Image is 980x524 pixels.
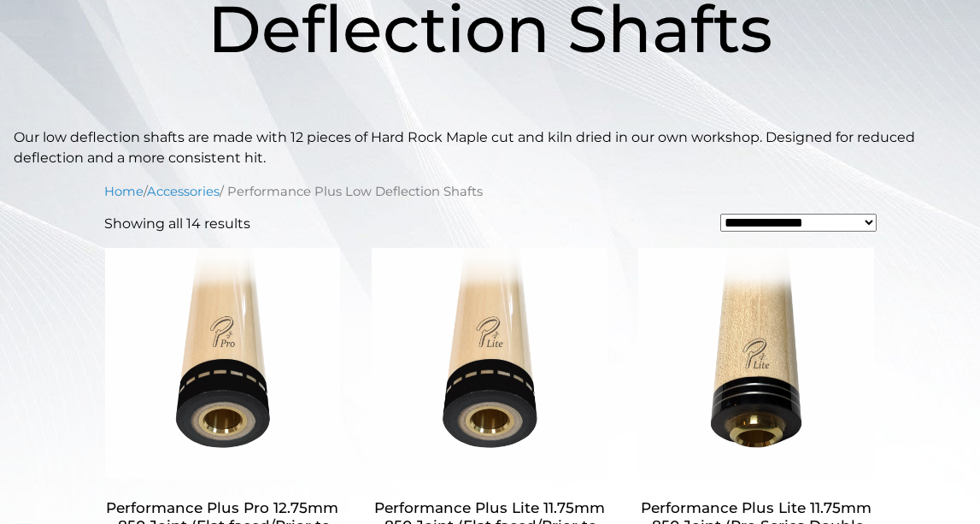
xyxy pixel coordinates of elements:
[371,248,608,479] img: Performance Plus Lite 11.75mm .850 Joint (Flat faced/Prior to 2025)
[104,182,877,201] nav: Breadcrumb
[104,248,342,479] img: Performance Plus Pro 12.75mm .850 Joint (Flat faced/Prior to 2025)
[14,127,966,168] p: Our low deflection shafts are made with 12 pieces of Hard Rock Maple cut and kiln dried in our ow...
[637,248,875,479] img: Performance Plus Lite 11.75mm .850 Joint (Pro Series Double Ring)
[147,184,220,199] a: Accessories
[104,184,144,199] a: Home
[104,214,250,234] p: Showing all 14 results
[720,214,877,232] select: Shop order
